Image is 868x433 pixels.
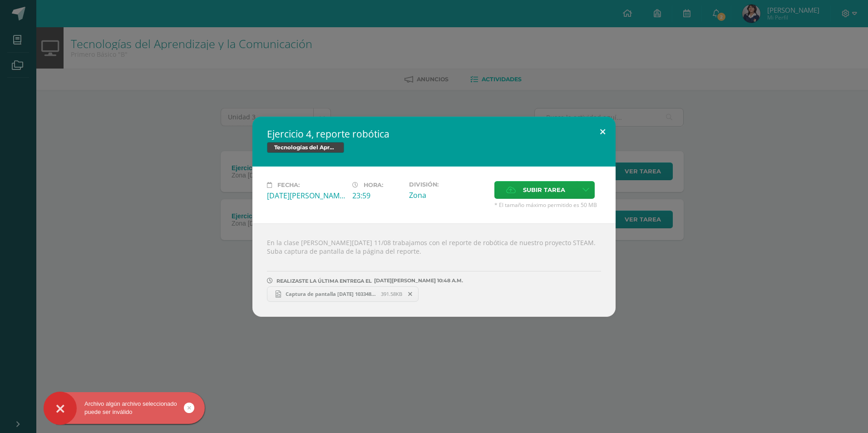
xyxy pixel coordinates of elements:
[44,400,205,416] div: Archivo algún archivo seleccionado puede ser inválido
[352,191,402,201] div: 23:59
[590,117,616,148] button: Close (Esc)
[523,182,565,198] span: Subir tarea
[276,278,372,284] span: REALIZASTE LA ÚLTIMA ENTREGA EL
[267,142,344,153] span: Tecnologías del Aprendizaje y la Comunicación
[381,290,402,297] span: 391.58KB
[364,182,383,188] span: Hora:
[372,280,463,281] span: [DATE][PERSON_NAME] 10:48 A.M.
[281,290,381,297] span: Captura de pantalla [DATE] 103348.png
[267,128,601,140] h2: Ejercicio 4, reporte robótica
[267,286,419,302] a: Captura de pantalla [DATE] 103348.png 391.58KB
[409,181,487,188] label: División:
[267,191,345,201] div: [DATE][PERSON_NAME]
[252,223,616,317] div: En la clase [PERSON_NAME][DATE] 11/08 trabajamos con el reporte de robótica de nuestro proyecto S...
[494,201,601,209] span: * El tamaño máximo permitido es 50 MB
[409,190,487,200] div: Zona
[277,182,300,188] span: Fecha:
[403,289,418,299] span: Remover entrega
